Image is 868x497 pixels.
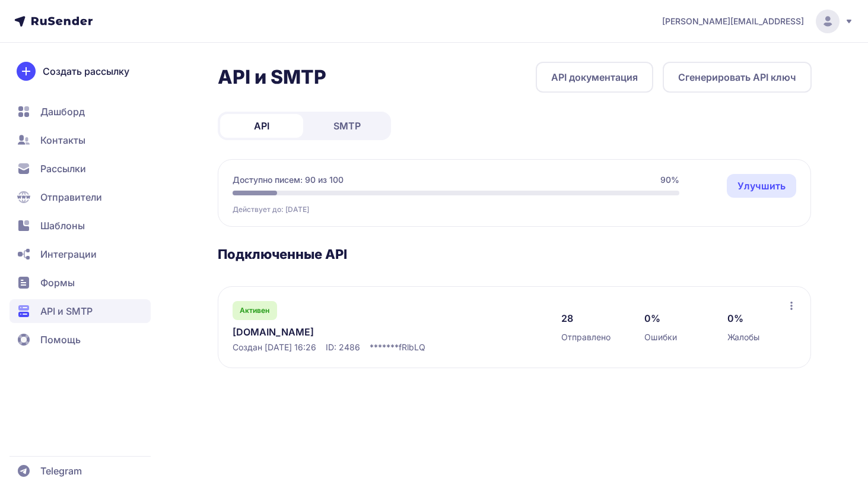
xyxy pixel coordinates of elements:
span: Контакты [40,133,85,147]
span: 28 [561,311,573,325]
span: Ошибки [644,331,677,343]
span: [PERSON_NAME][EMAIL_ADDRESS] [662,15,804,27]
span: 90% [660,174,679,186]
span: Отправители [40,190,102,204]
span: Отправлено [561,331,611,343]
span: Доступно писем: 90 из 100 [233,174,344,186]
span: 0% [727,311,743,325]
span: Telegram [40,464,82,478]
a: [DOMAIN_NAME] [233,325,476,339]
span: Создан [DATE] 16:26 [233,341,316,353]
a: API документация [536,62,653,93]
a: API [220,114,303,138]
span: Формы [40,276,75,290]
span: Шаблоны [40,219,85,233]
span: ID: 2486 [326,341,360,353]
span: Жалобы [727,331,759,343]
span: Действует до: [DATE] [233,205,309,214]
span: fRlbLQ [399,341,425,353]
a: Telegram [9,459,151,483]
h3: Подключенные API [218,246,812,262]
button: Сгенерировать API ключ [663,62,812,93]
span: Рассылки [40,162,86,176]
span: SMTP [333,119,361,133]
span: Дашборд [40,105,85,119]
span: API и SMTP [40,304,93,318]
span: Активен [240,306,269,315]
h2: API и SMTP [218,65,326,89]
span: Создать рассылку [43,64,129,78]
span: Помощь [40,333,81,347]
span: Интеграции [40,247,97,261]
span: API [254,119,269,133]
span: 0% [644,311,660,325]
a: Улучшить [727,174,796,198]
a: SMTP [306,114,389,138]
